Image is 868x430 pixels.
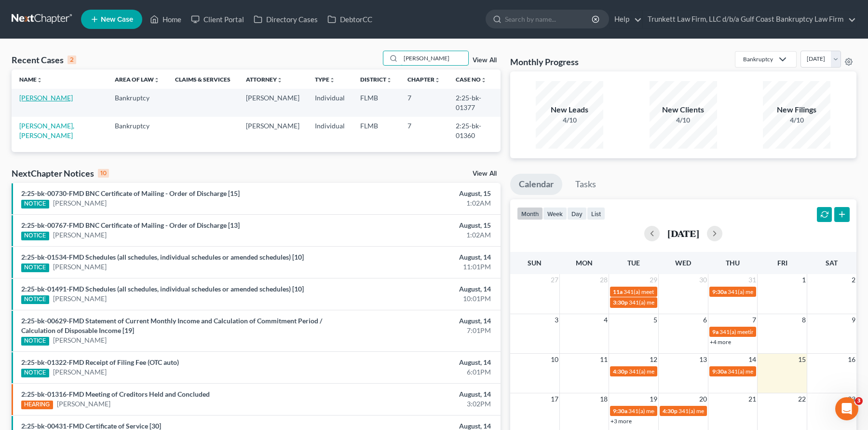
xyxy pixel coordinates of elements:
div: NOTICE [21,337,49,346]
span: 341(a) meeting for [PERSON_NAME] [624,288,717,295]
span: 4:30p [663,407,678,415]
a: Districtunfold_more [360,76,392,83]
div: NOTICE [21,264,49,272]
span: 2 [851,274,856,286]
div: HEARING [21,401,53,409]
td: Bankruptcy [107,117,167,144]
a: Attorneyunfold_more [246,76,283,83]
input: Search by name... [505,10,593,28]
button: month [517,207,543,220]
h3: Monthly Progress [510,56,579,68]
span: 9 [851,314,856,326]
span: 3 [554,314,559,326]
i: unfold_more [481,77,487,83]
span: Fri [777,259,787,267]
span: Thu [726,259,740,267]
a: Chapterunfold_more [407,76,440,83]
span: 11a [613,288,623,295]
div: August, 14 [340,252,490,262]
td: [PERSON_NAME] [238,89,307,116]
div: New Leads [536,104,603,115]
span: 11 [599,354,609,365]
a: [PERSON_NAME] [53,294,107,304]
i: unfold_more [37,77,42,83]
span: 7 [751,314,757,326]
div: 1:02AM [340,198,490,208]
a: [PERSON_NAME] [57,399,110,409]
div: August, 14 [340,284,490,294]
div: NOTICE [21,295,49,304]
a: 2:25-bk-01316-FMD Meeting of Creditors Held and Concluded [21,390,210,398]
span: 6 [702,314,708,326]
a: Nameunfold_more [19,76,42,83]
div: August, 14 [340,358,490,367]
div: NextChapter Notices [12,167,109,179]
span: 8 [801,314,807,326]
a: 2:25-bk-00431-FMD Certificate of Service [30] [21,422,161,430]
i: unfold_more [154,77,160,83]
span: 5 [652,314,658,326]
a: Area of Lawunfold_more [115,76,160,83]
span: 14 [747,354,757,365]
div: New Clients [650,104,717,115]
span: 22 [797,393,807,405]
h2: [DATE] [667,228,699,238]
div: 11:01PM [340,262,490,272]
td: 2:25-bk-01377 [448,89,501,116]
span: 21 [747,393,757,405]
span: 27 [550,274,559,286]
span: 9:30a [712,368,727,375]
a: 2:25-bk-01534-FMD Schedules (all schedules, individual schedules or amended schedules) [10] [21,253,304,261]
span: 341(a) meeting for [PERSON_NAME] [678,407,772,415]
span: Mon [576,259,593,267]
div: 10 [98,169,109,178]
div: Recent Cases [12,54,76,66]
a: Directory Cases [249,11,323,28]
div: 3:02PM [340,399,490,409]
div: NOTICE [21,232,49,240]
span: 4:30p [613,368,628,375]
div: August, 15 [340,189,490,198]
span: 9:30a [712,288,727,295]
i: unfold_more [277,77,283,83]
button: day [567,207,587,220]
a: 2:25-bk-01322-FMD Receipt of Filing Fee (OTC auto) [21,358,179,366]
span: 341(a) meeting for [PERSON_NAME] [719,328,813,335]
a: Tasks [567,174,605,195]
a: Case Nounfold_more [456,76,487,83]
span: 10 [550,354,559,365]
button: list [587,207,605,220]
span: 4 [603,314,609,326]
td: Individual [307,117,353,144]
span: 341(a) meeting for [PERSON_NAME] [628,407,721,415]
span: 15 [797,354,807,365]
a: [PERSON_NAME] [53,262,107,272]
i: unfold_more [434,77,440,83]
span: 16 [847,354,856,365]
div: 1:02AM [340,230,490,240]
span: 23 [847,393,856,405]
span: 31 [747,274,757,286]
i: unfold_more [386,77,392,83]
span: New Case [101,16,133,23]
span: 3 [855,397,863,405]
a: Trunkett Law Firm, LLC d/b/a Gulf Coast Bankruptcy Law Firm [643,11,856,28]
td: Bankruptcy [107,89,167,116]
div: 4/10 [650,115,717,125]
span: 9a [712,328,719,335]
a: DebtorCC [323,11,377,28]
a: +4 more [710,338,731,346]
a: View All [473,170,497,177]
button: week [543,207,567,220]
div: NOTICE [21,369,49,377]
span: 28 [599,274,609,286]
a: 2:25-bk-01491-FMD Schedules (all schedules, individual schedules or amended schedules) [10] [21,285,304,293]
a: Calendar [510,174,562,195]
span: Tue [627,259,640,267]
span: 341(a) meeting for [PERSON_NAME] [629,368,722,375]
span: 18 [599,393,609,405]
span: 29 [649,274,658,286]
span: 12 [649,354,658,365]
iframe: Intercom live chat [835,397,858,420]
span: Sun [528,259,542,267]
